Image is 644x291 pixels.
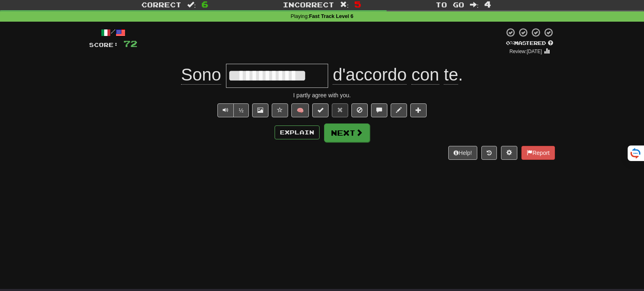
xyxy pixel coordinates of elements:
div: Mastered [504,40,555,47]
span: To go [436,0,464,9]
span: : [340,1,349,8]
button: Help! [448,146,477,160]
span: : [187,1,196,8]
span: Sono [181,65,221,85]
span: Correct [141,0,181,9]
button: Set this sentence to 100% Mastered (alt+m) [312,103,329,117]
span: Score: [89,41,119,48]
span: d'accordo [333,65,407,85]
span: te [444,65,458,85]
button: Edit sentence (alt+d) [391,103,407,117]
button: Play sentence audio (ctl+space) [217,103,234,117]
div: I partly agree with you. [89,91,555,99]
button: Favorite sentence (alt+f) [272,103,288,117]
button: Explain [275,125,320,139]
span: Incorrect [283,0,334,9]
span: con [411,65,439,85]
strong: Fast Track Level 6 [309,13,353,19]
button: Add to collection (alt+a) [410,103,427,117]
button: Show image (alt+x) [252,103,268,117]
div: Text-to-speech controls [216,103,249,117]
button: Round history (alt+y) [481,146,497,160]
button: Discuss sentence (alt+u) [371,103,387,117]
button: Ignore sentence (alt+i) [351,103,368,117]
button: Report [521,146,555,160]
span: : [470,1,479,8]
div: / [89,27,137,38]
span: 72 [123,38,137,49]
button: ½ [233,103,249,117]
span: 0 % [506,40,514,46]
button: 🧠 [291,103,309,117]
button: Next [324,123,370,142]
small: Review: [DATE] [510,49,542,54]
button: Reset to 0% Mastered (alt+r) [332,103,348,117]
span: . [328,65,463,85]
